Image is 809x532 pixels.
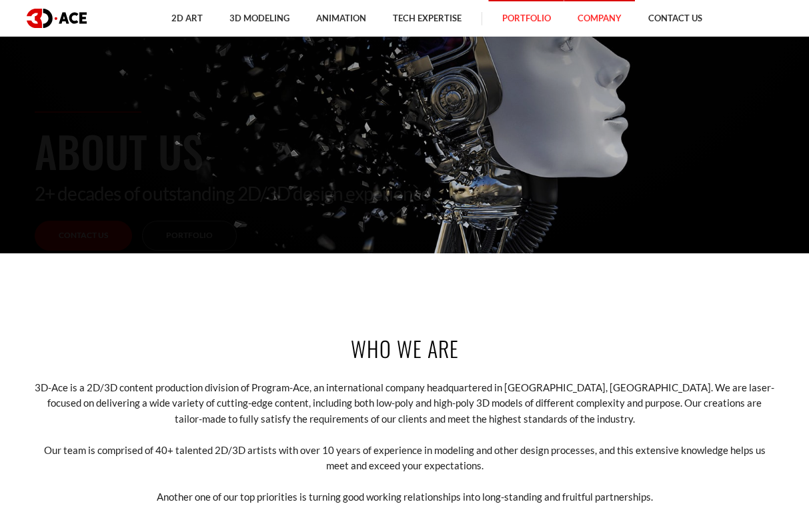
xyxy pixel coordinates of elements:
[27,9,87,28] img: logo dark
[35,333,775,363] h2: Who we are
[35,443,775,474] p: Our team is comprised of 40+ talented 2D/3D artists with over 10 years of experience in modeling ...
[35,221,132,251] a: Contact Us
[35,489,775,505] p: Another one of our top priorities is turning good working relationships into long-standing and fr...
[35,119,775,182] h1: About us
[35,380,775,427] p: 3D-Ace is a 2D/3D content production division of Program-Ace, an international company headquarte...
[142,221,237,251] a: Portfolio
[35,182,775,205] p: 2+ decades of outstanding 2D/3D design experience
